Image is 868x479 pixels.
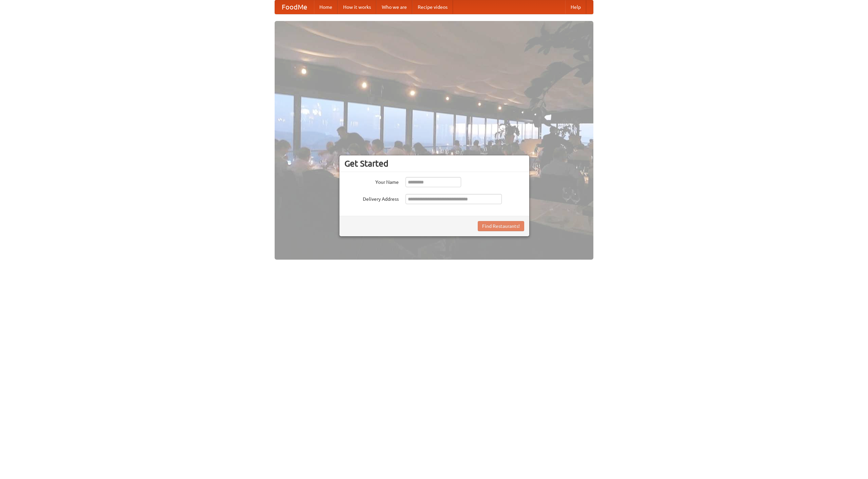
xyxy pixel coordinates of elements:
label: Delivery Address [344,194,399,202]
a: FoodMe [275,0,314,14]
a: How it works [338,0,376,14]
h3: Get Started [344,158,524,169]
label: Your Name [344,177,399,186]
button: Find Restaurants! [478,221,524,231]
a: Help [565,0,586,14]
a: Recipe videos [412,0,453,14]
a: Who we are [376,0,412,14]
a: Home [314,0,338,14]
